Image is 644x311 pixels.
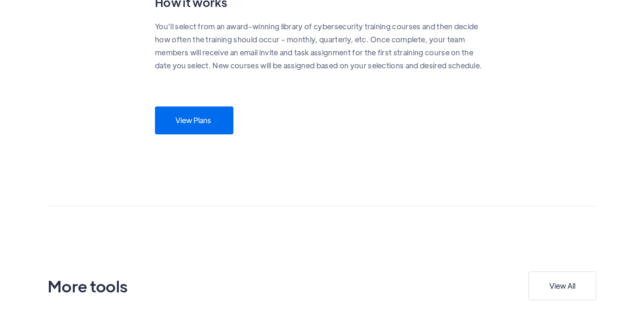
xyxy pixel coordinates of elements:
a: View Plans [155,106,233,134]
p: You’ll select from an award-winning library of cybersecurity training courses and then decide how... [155,20,489,72]
h2: More tools [48,275,128,297]
iframe: Chat Widget [485,211,644,311]
div: View Plans [175,116,211,125]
